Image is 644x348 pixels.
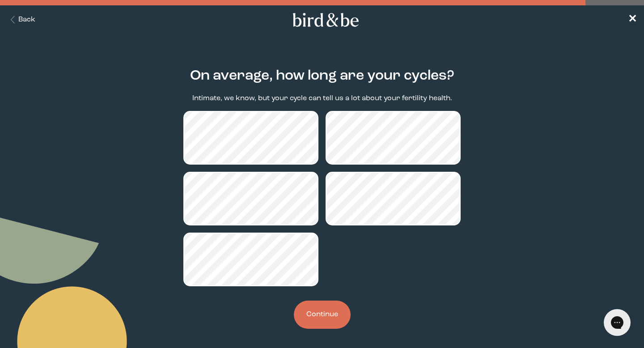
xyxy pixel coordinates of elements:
[599,306,635,339] iframe: Gorgias live chat messenger
[192,93,452,104] p: Intimate, we know, but your cycle can tell us a lot about your fertility health.
[7,15,35,25] button: Back Button
[294,301,351,329] button: Continue
[628,14,637,25] span: ✕
[628,12,637,28] a: ✕
[190,66,454,86] h2: On average, how long are your cycles?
